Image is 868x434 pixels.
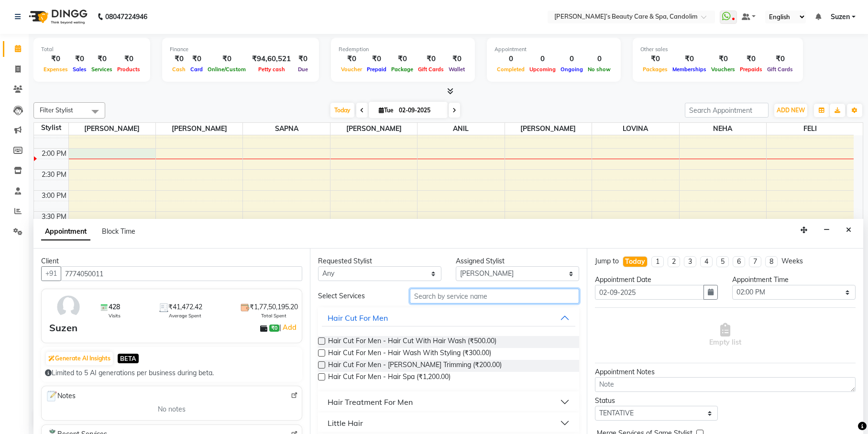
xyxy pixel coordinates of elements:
[527,54,558,65] div: 0
[328,372,450,384] span: Hair Cut For Men - Hair Spa (₹1,200.00)
[446,54,467,65] div: ₹0
[774,104,807,117] button: ADD NEW
[446,66,467,73] span: Wallet
[243,123,330,135] span: SAPNA
[328,360,502,372] span: Hair Cut For Men - [PERSON_NAME] Trimming (₹200.00)
[156,123,242,135] span: [PERSON_NAME]
[709,66,737,73] span: Vouchers
[416,54,446,65] div: ₹0
[595,285,704,300] input: yyyy-mm-dd
[115,66,143,73] span: Products
[670,66,709,73] span: Memberships
[45,390,76,402] span: Notes
[505,123,592,135] span: [PERSON_NAME]
[109,312,121,319] span: Visits
[118,354,139,363] span: BETA
[41,45,143,54] div: Total
[109,302,120,312] span: 428
[558,54,585,65] div: 0
[777,107,805,114] span: ADD NEW
[24,3,90,30] img: logo
[592,123,679,135] span: LOVINA
[737,66,765,73] span: Prepaids
[170,54,188,65] div: ₹0
[842,223,856,238] button: Close
[558,66,585,73] span: Ongoing
[69,123,155,135] span: [PERSON_NAME]
[651,256,664,267] li: 1
[640,45,795,54] div: Other sales
[269,325,279,332] span: ₹0
[89,54,115,65] div: ₹0
[115,54,143,65] div: ₹0
[188,54,205,65] div: ₹0
[595,396,718,406] div: Status
[585,54,613,65] div: 0
[494,54,527,65] div: 0
[670,54,709,65] div: ₹0
[376,107,396,114] span: Tue
[296,66,310,73] span: Due
[749,256,761,267] li: 7
[61,266,302,281] input: Search by Name/Mobile/Email/Code
[322,414,575,432] button: Little Hair
[668,256,680,267] li: 2
[625,257,645,267] div: Today
[41,54,70,65] div: ₹0
[456,256,579,266] div: Assigned Stylist
[41,223,90,240] span: Appointment
[709,54,737,65] div: ₹0
[339,54,364,65] div: ₹0
[339,45,467,54] div: Redemption
[281,322,298,333] a: Add
[330,103,354,118] span: Today
[248,54,295,65] div: ₹94,60,521
[700,256,713,267] li: 4
[40,191,68,201] div: 3:00 PM
[102,227,135,236] span: Block Time
[322,393,575,411] button: Hair Treatment For Men
[41,256,302,266] div: Client
[684,256,696,267] li: 3
[595,367,856,377] div: Appointment Notes
[279,322,298,333] span: |
[55,293,82,321] img: avatar
[49,321,77,335] div: Suzen
[89,66,115,73] span: Services
[328,417,363,429] div: Little Hair
[765,54,795,65] div: ₹0
[295,54,311,65] div: ₹0
[685,103,769,118] input: Search Appointment
[41,266,61,281] button: +91
[680,123,766,135] span: NEHA
[328,348,491,360] span: Hair Cut For Men - Hair Wash With Styling (₹300.00)
[765,66,795,73] span: Gift Cards
[70,66,89,73] span: Sales
[389,66,416,73] span: Package
[640,54,670,65] div: ₹0
[205,54,248,65] div: ₹0
[328,336,496,348] span: Hair Cut For Men - Hair Cut With Hair Wash (₹500.00)
[40,212,68,222] div: 3:30 PM
[40,170,68,180] div: 2:30 PM
[45,368,298,378] div: Limited to 5 AI generations per business during beta.
[364,66,389,73] span: Prepaid
[767,123,854,135] span: FELI
[595,256,619,266] div: Jump to
[169,312,201,319] span: Average Spent
[389,54,416,65] div: ₹0
[640,66,670,73] span: Packages
[831,12,850,22] span: Suzen
[40,149,68,159] div: 2:00 PM
[339,66,364,73] span: Voucher
[765,256,778,267] li: 8
[318,256,441,266] div: Requested Stylist
[494,45,613,54] div: Appointment
[41,66,70,73] span: Expenses
[418,123,504,135] span: ANIL
[595,275,718,285] div: Appointment Date
[34,123,68,133] div: Stylist
[328,396,413,408] div: Hair Treatment For Men
[364,54,389,65] div: ₹0
[168,302,202,312] span: ₹41,472.42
